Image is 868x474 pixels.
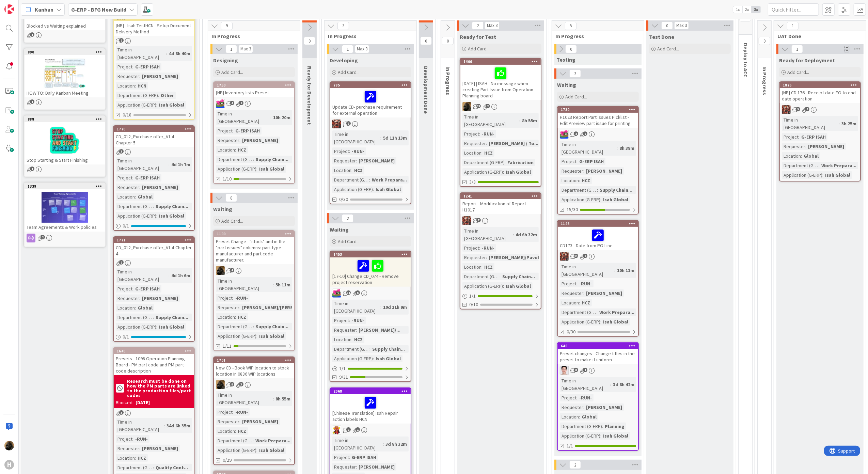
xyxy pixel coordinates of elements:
span: 5 [565,22,577,30]
div: Isah Global [374,186,403,193]
div: Isah Global [601,196,630,203]
span: 1 [30,32,34,37]
span: 0 [304,37,315,45]
div: 1876 [783,83,860,88]
span: 0 [442,37,454,45]
span: : [579,177,580,184]
img: JK [782,105,791,114]
div: 1100 [217,232,294,236]
div: Requester [782,143,805,150]
img: JK [332,120,341,128]
div: H1023 Report Part issues Picklist - Edit Preview part issue for printing [558,113,638,128]
div: 10h 20m [271,114,292,121]
span: : [373,186,374,193]
div: JK [558,130,638,139]
img: ND [216,266,225,275]
div: ND [460,102,541,111]
span: 9 [221,22,233,30]
div: 648 [558,343,638,349]
span: 1 [787,22,799,30]
div: Blocked vs Waiting explained [25,21,105,30]
img: JK [560,130,569,139]
div: Location [782,152,801,160]
div: G-ERP ISAH [133,174,161,181]
img: ND [462,102,471,111]
span: Kanban [35,5,53,14]
span: 5 [805,107,809,111]
div: Max 3 [676,24,687,27]
span: In Progress [211,33,291,39]
div: 1241Report - Modification of Report H1017 [460,193,541,214]
div: Department (G-ERP) [332,176,369,184]
span: 0 [759,37,770,45]
div: Department (G-ERP) [116,92,158,99]
img: Visit kanbanzone.com [4,4,14,14]
span: : [135,193,136,201]
div: ND [214,380,294,389]
span: 2 [486,104,490,108]
div: Location [116,82,135,90]
div: 3h 25m [840,120,858,127]
span: Designing [213,57,238,64]
span: : [839,120,840,127]
span: : [351,167,352,174]
img: LC [332,426,341,434]
span: 15/30 [567,206,578,213]
span: : [503,168,504,176]
span: : [799,133,800,141]
div: Project [560,158,577,165]
div: Requester [216,137,239,144]
div: 2068[Chinese Translation] Isah Repair action labels HCN [330,388,411,424]
div: [PERSON_NAME] [240,137,280,144]
span: 2 [574,131,578,136]
div: 1640Presets - 1098 Operation Planning Board - PM part code and PM part code description [114,348,194,375]
div: Work Prepara... [370,176,409,184]
div: [PERSON_NAME] [140,73,180,80]
img: ll [560,366,569,375]
span: : [505,159,506,166]
div: Requester [116,184,139,191]
div: 1770CD_012_Purchase offer_V1.4- Chapter 5 [114,126,194,147]
div: JK [214,99,294,108]
span: 1/10 [223,175,232,183]
div: 890HOW TO: Daily Kanban Meeting [25,49,105,97]
span: 3x [752,6,761,13]
img: ND [216,380,225,389]
div: 785Update CD- purchase requirement for external operation [330,82,411,117]
div: -RUN- [480,130,496,138]
span: 1 [30,99,34,104]
div: 1100Preset Change - "stock" and in the "part issues" columns: part type manufacturer and part cod... [214,231,294,264]
span: 0 [420,37,432,45]
div: 1/1 [330,364,411,373]
div: Time in [GEOGRAPHIC_DATA] [462,113,519,128]
span: : [822,171,823,179]
div: Application (G-ERP) [216,165,256,173]
div: Supply Chain... [254,156,290,163]
div: JK [558,252,638,261]
div: 888 [28,117,105,122]
div: 1771 [117,238,194,242]
div: Supply Chain... [598,186,634,194]
div: [NB] CD 176 - Receipt date EO to end date operation [780,88,860,103]
span: : [156,101,157,109]
div: Team Agreements & Work policies [25,223,105,232]
div: Time in [GEOGRAPHIC_DATA] [462,227,513,242]
div: HCN [136,82,148,90]
div: [PERSON_NAME] [806,143,846,150]
span: Developing [330,57,358,64]
img: JK [332,289,341,298]
div: 1750 [214,82,294,88]
span: Add Card... [221,69,243,75]
div: Location [462,149,482,157]
div: Work Prepara... [820,162,858,169]
div: 1771 [114,237,194,243]
span: 13 [476,104,481,108]
span: : [617,144,618,152]
div: [PERSON_NAME] / To... [487,140,540,147]
div: 1876 [780,82,860,88]
span: : [369,176,370,184]
span: 5 [796,107,800,111]
div: Update CD- purchase requirement for external operation [330,88,411,117]
span: Add Card... [338,69,360,75]
span: Add Card... [338,238,360,244]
